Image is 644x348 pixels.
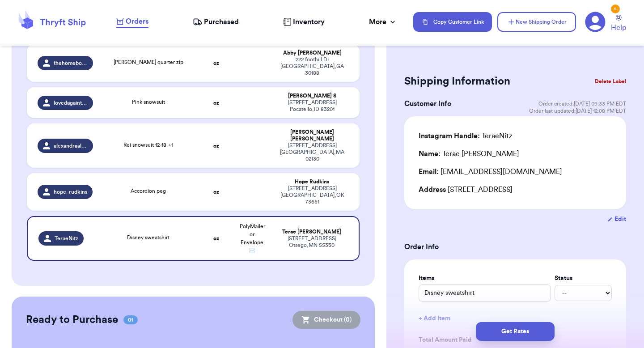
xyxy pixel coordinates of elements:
[240,224,265,253] span: PolyMailer or Envelope ✉️
[213,100,219,106] strong: oz
[213,60,219,66] strong: oz
[611,4,620,13] div: 5
[204,17,239,27] span: Purchased
[116,16,148,28] a: Orders
[127,235,169,240] span: Disney sweatshirt
[497,12,576,32] button: New Shipping Order
[538,100,626,107] span: Order created: [DATE] 09:33 PM EDT
[529,107,626,115] span: Order last updated: [DATE] 12:08 PM EDT
[168,142,173,148] span: + 1
[293,17,325,27] span: Inventory
[419,150,441,157] span: Name:
[54,142,88,149] span: alexandraaluna
[123,142,173,148] span: Rei snowsuit 12-18
[275,93,349,99] div: [PERSON_NAME] S
[419,132,480,140] span: Instagram Handle:
[275,235,348,249] div: [STREET_ADDRESS] Otsego , MN 55330
[275,229,348,235] div: Terae [PERSON_NAME]
[585,12,606,32] a: 5
[54,99,88,106] span: lovedagainthryt
[419,131,512,141] div: TeraeNitz
[55,235,78,242] span: TeraeNitz
[283,17,325,27] a: Inventory
[419,184,612,195] div: [STREET_ADDRESS]
[193,17,239,27] a: Purchased
[275,185,349,205] div: [STREET_ADDRESS] [GEOGRAPHIC_DATA] , OK 73651
[555,274,612,283] label: Status
[415,309,615,328] button: + Add Item
[591,72,630,91] button: Delete Label
[123,315,138,324] span: 01
[419,168,439,175] span: Email:
[213,189,219,195] strong: oz
[369,17,397,27] div: More
[126,16,148,27] span: Orders
[404,242,626,252] h3: Order Info
[419,186,446,193] span: Address
[275,99,349,113] div: [STREET_ADDRESS] Pocatello , ID 83201
[275,50,349,56] div: Abby [PERSON_NAME]
[419,166,612,177] div: [EMAIL_ADDRESS][DOMAIN_NAME]
[607,215,626,224] button: Edit
[413,12,492,32] button: Copy Customer Link
[404,98,451,109] h3: Customer Info
[419,274,551,283] label: Items
[275,178,349,185] div: Hope Rudkins
[275,129,349,142] div: [PERSON_NAME] [PERSON_NAME]
[611,15,626,33] a: Help
[132,99,165,105] span: Pink snowsuit
[419,149,519,159] div: Terae [PERSON_NAME]
[213,236,219,241] strong: oz
[54,188,87,195] span: hope_rudkins
[404,74,510,89] h2: Shipping Information
[476,322,555,341] button: Get Rates
[26,313,118,327] h2: Ready to Purchase
[131,188,166,194] span: Accordion peg
[292,311,360,329] button: Checkout (0)
[114,59,183,65] span: [PERSON_NAME] quarter zip
[213,143,219,149] strong: oz
[275,56,349,76] div: 222 foothill Dr [GEOGRAPHIC_DATA] , GA 30188
[611,22,626,33] span: Help
[275,142,349,162] div: [STREET_ADDRESS] [GEOGRAPHIC_DATA] , MA 02130
[54,59,88,67] span: thehomebodybookshelf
